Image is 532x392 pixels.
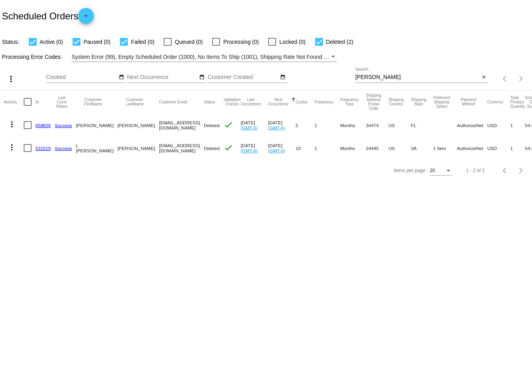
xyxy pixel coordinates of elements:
mat-cell: Months [340,137,366,159]
mat-icon: date_range [199,74,205,81]
button: Next page [513,71,529,86]
input: Search [355,74,480,81]
button: Change sorting for LastProcessingCycleId [55,96,69,109]
a: (GMT-6) [241,148,258,153]
mat-cell: AuthorizeNet [457,137,487,159]
mat-cell: 1 [315,137,340,159]
button: Change sorting for FrequencyType [340,98,359,106]
span: Deleted (2) [326,37,353,47]
mat-cell: 10 [296,137,315,159]
mat-header-cell: Total Product Quantity [510,90,525,114]
mat-icon: check [224,120,233,129]
mat-cell: USD [487,114,511,137]
mat-icon: more_vert [7,143,17,152]
button: Change sorting for CustomerEmail [159,99,187,104]
button: Clear [480,73,488,82]
mat-cell: 34474 [366,114,388,137]
span: Paused (0) [84,37,110,47]
button: Previous page [497,71,513,86]
h2: Scheduled Orders [2,8,94,24]
mat-cell: L [PERSON_NAME] [76,137,118,159]
mat-cell: [PERSON_NAME] [118,114,159,137]
mat-cell: [DATE] [241,114,268,137]
mat-cell: [PERSON_NAME] [118,137,159,159]
mat-icon: more_vert [7,120,17,129]
span: Deleted [204,146,220,151]
mat-cell: 1 [315,114,340,137]
button: Change sorting for CustomerFirstName [76,98,110,106]
input: Next Occurrence [127,74,198,81]
a: (GMT-6) [268,125,285,130]
mat-icon: more_vert [6,74,16,84]
span: 20 [430,168,435,173]
button: Change sorting for NextOccurrenceUtc [268,98,289,106]
button: Change sorting for ShippingPostcode [366,93,381,111]
mat-cell: [DATE] [268,137,296,159]
mat-cell: AuthorizeNet [457,114,487,137]
mat-cell: 1 [510,114,525,137]
button: Next page [513,163,529,178]
span: Locked (0) [279,37,305,47]
a: (GMT-6) [268,148,285,153]
mat-icon: date_range [280,74,286,81]
button: Change sorting for Frequency [315,99,333,104]
mat-cell: US [388,114,411,137]
span: Processing (0) [223,37,259,47]
button: Change sorting for LastOccurrenceUtc [241,98,261,106]
mat-cell: FL [411,114,433,137]
mat-cell: 24445 [366,137,388,159]
mat-cell: [DATE] [241,137,268,159]
mat-cell: 1 [510,137,525,159]
a: (GMT-6) [241,125,258,130]
mat-cell: 5 [296,114,315,137]
mat-cell: USD [487,137,511,159]
a: 531519 [35,146,51,151]
button: Change sorting for ShippingCountry [388,98,404,106]
button: Change sorting for Status [204,99,215,104]
span: Status: [2,39,19,45]
mat-select: Filter by Processing Error Codes [72,52,337,62]
span: Processing Error Codes: [2,54,62,60]
mat-cell: [EMAIL_ADDRESS][DOMAIN_NAME] [159,114,204,137]
button: Change sorting for Cycles [296,99,308,104]
input: Created [46,74,117,81]
a: Success [55,146,72,151]
mat-cell: Months [340,114,366,137]
div: 1 - 2 of 2 [466,168,485,173]
mat-cell: [EMAIL_ADDRESS][DOMAIN_NAME] [159,137,204,159]
mat-cell: [DATE] [268,114,296,137]
span: Deleted [204,123,220,128]
mat-icon: date_range [119,74,124,81]
mat-header-cell: Actions [4,90,24,114]
mat-icon: close [481,74,487,81]
span: Active (0) [40,37,63,47]
input: Customer Created [208,74,279,81]
button: Change sorting for CurrencyIso [487,99,504,104]
mat-cell: US [388,137,411,159]
mat-cell: [PERSON_NAME] [76,114,118,137]
mat-select: Items per page: [430,168,452,174]
button: Change sorting for PaymentMethod.Type [457,98,480,106]
mat-cell: 1 Item [433,137,457,159]
button: Change sorting for CustomerLastName [118,98,152,106]
span: Queued (0) [175,37,203,47]
button: Change sorting for ShippingState [411,98,426,106]
button: Change sorting for Id [35,99,39,104]
mat-icon: add [81,13,91,23]
mat-icon: check [224,143,233,152]
a: Success [55,123,72,128]
button: Change sorting for PreferredShippingOption [433,96,450,109]
mat-cell: VA [411,137,433,159]
button: Previous page [497,163,513,178]
a: 658826 [35,123,51,128]
mat-header-cell: Validation Checks [224,90,241,114]
div: Items per page: [394,168,426,173]
span: Failed (0) [131,37,154,47]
